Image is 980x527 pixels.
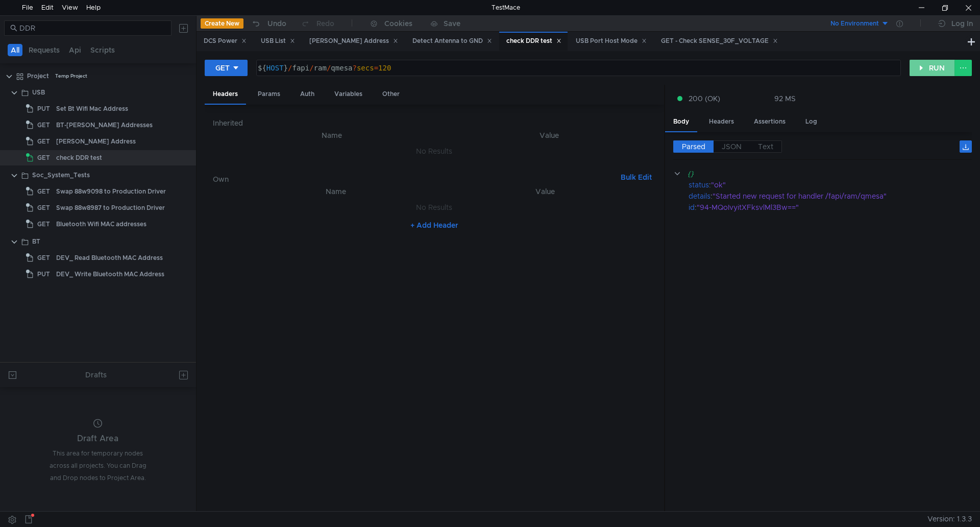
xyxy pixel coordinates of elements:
[689,190,972,202] div: :
[56,117,153,133] div: BT-[PERSON_NAME] Addresses
[442,185,648,198] th: Value
[576,36,647,46] div: USB Port Host Mode
[689,93,720,104] span: 200 (OK)
[927,512,972,526] span: Version: 1.3.3
[688,168,958,179] div: {}
[818,15,889,32] button: No Environment
[689,190,710,202] div: details
[665,112,697,132] div: Body
[37,200,50,215] span: GET
[204,36,247,46] div: DCS Power
[8,44,22,56] button: All
[56,267,164,282] div: DEV_ Write Bluetooth MAC Address
[689,202,972,213] div: :
[711,179,959,190] div: "ok"
[746,112,794,131] div: Assertions
[701,112,742,131] div: Headers
[32,85,45,100] div: USB
[37,250,50,266] span: GET
[951,17,973,30] div: Log In
[55,68,87,84] div: Temp Project
[56,200,165,215] div: Swap 88w8987 to Production Driver
[774,94,796,103] div: 92 MS
[374,85,408,104] div: Other
[37,184,50,199] span: GET
[56,217,146,232] div: Bluetooth Wifi MAC addresses
[56,101,128,116] div: Set Bt Wifi Mac Address
[213,117,656,129] h6: Inherited
[37,134,50,149] span: GET
[416,203,452,212] nz-embed-empty: No Results
[32,167,90,183] div: Soc_System_Tests
[797,112,825,131] div: Log
[213,173,617,185] h6: Own
[56,184,166,199] div: Swap 88w9098 to Production Driver
[37,150,50,165] span: GET
[56,134,136,149] div: [PERSON_NAME] Address
[443,129,656,141] th: Value
[19,22,165,34] input: Search...
[229,185,443,198] th: Name
[293,16,341,31] button: Redo
[292,85,323,104] div: Auth
[384,17,412,30] div: Cookies
[32,234,40,249] div: BT
[37,217,50,232] span: GET
[205,60,248,76] button: GET
[37,267,50,282] span: PUT
[682,142,705,151] span: Parsed
[221,129,443,141] th: Name
[697,202,958,213] div: "94-MQoIvyitXFksvlMl3Bw=="
[406,219,462,231] button: + Add Header
[758,142,773,151] span: Text
[689,179,972,190] div: :
[243,16,293,31] button: Undo
[201,18,243,29] button: Create New
[316,17,334,30] div: Redo
[506,36,561,46] div: check DDR test
[27,68,49,84] div: Project
[617,171,656,183] button: Bulk Edit
[910,60,955,76] button: RUN
[830,19,879,29] div: No Environment
[250,85,288,104] div: Params
[722,142,742,151] span: JSON
[412,36,492,46] div: Detect Antenna to GND
[444,20,460,27] div: Save
[261,36,295,46] div: USB List
[26,44,63,56] button: Requests
[416,147,452,156] nz-embed-empty: No Results
[713,190,959,202] div: "Started new request for handler /fapi/ram/qmesa"
[689,179,709,190] div: status
[56,250,163,266] div: DEV_ Read Bluetooth MAC Address
[205,85,246,105] div: Headers
[37,101,50,116] span: PUT
[87,44,118,56] button: Scripts
[215,62,230,74] div: GET
[689,202,695,213] div: id
[661,36,778,46] div: GET - Check SENSE_30F_VOLTAGE
[56,150,102,165] div: check DDR test
[37,117,50,133] span: GET
[326,85,371,104] div: Variables
[66,44,84,56] button: Api
[267,17,286,30] div: Undo
[309,36,398,46] div: [PERSON_NAME] Address
[85,369,107,381] div: Drafts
